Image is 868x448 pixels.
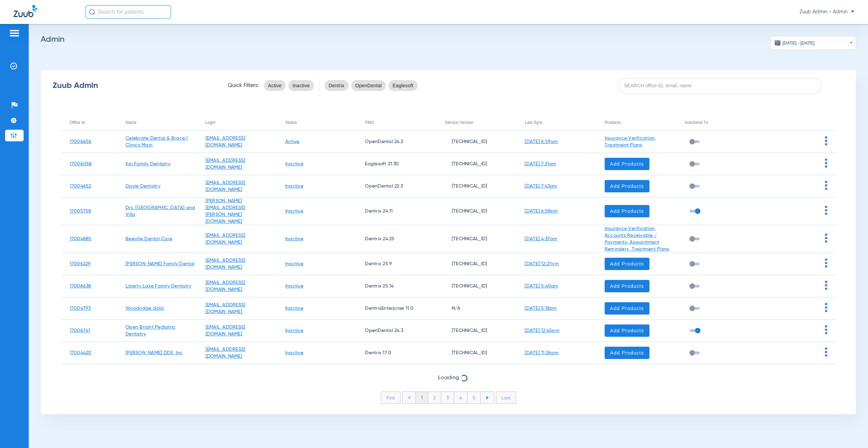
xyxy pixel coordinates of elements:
img: group-dot-blue.svg [825,303,827,312]
a: Inactive [285,328,303,333]
a: Liberty Lake Family Dentistry [126,284,191,289]
li: 5 [468,392,481,404]
a: [EMAIL_ADDRESS][DOMAIN_NAME] [206,258,246,270]
img: Zuub Logo [14,5,37,17]
button: Add Products [605,205,649,217]
span: OpenDental [355,82,382,89]
a: Inactive [285,209,303,214]
span: Add Products [610,260,644,267]
li: 2 [428,392,441,404]
button: Add Products [605,258,649,270]
a: Inactive [285,284,303,289]
div: AutoSend Tx [684,119,708,126]
div: AutoSend Tx [684,119,755,126]
div: Office Id [70,119,85,126]
a: 17006638 [70,284,91,289]
span: Eaglesoft [393,82,413,89]
div: Login [206,119,277,126]
div: PMS [365,119,436,126]
a: Inactive [285,236,303,241]
a: [PERSON_NAME] DDS, Inc [126,350,183,355]
img: group-dot-blue.svg [825,281,827,290]
td: [TECHNICAL_ID] [436,320,516,342]
a: Celebrate Dental & Brace | Clinics Main [126,136,188,148]
a: 17005758 [70,209,91,214]
a: [EMAIL_ADDRESS][DOMAIN_NAME] [206,180,246,192]
a: Insurance Verification, Accounts Receivable / Payments, Appointment Reminders, Treatment Plans [605,226,669,252]
a: [DATE] 12:45pm [525,328,560,333]
img: group-dot-blue.svg [825,258,827,268]
a: Davie Dentistry [126,184,160,189]
td: [TECHNICAL_ID] [436,197,516,225]
a: Kai Family Dentistry [126,162,170,166]
span: Add Products [610,208,644,215]
a: Woodridge data [126,306,164,311]
span: Add Products [610,183,644,190]
div: Last Sync [525,119,543,126]
a: [PERSON_NAME] Family Dental [126,261,195,266]
div: Name [126,119,197,126]
div: Login [206,119,215,126]
img: arrow-right-blue.svg [486,396,489,399]
span: Add Products [610,283,644,290]
img: group-dot-blue.svg [825,347,827,357]
div: Service Version [445,119,516,126]
td: Eaglesoft 21.30 [356,153,436,175]
td: [TECHNICAL_ID] [436,342,516,364]
div: Zuub Admin [53,82,216,89]
img: date.svg [774,39,781,46]
a: [PERSON_NAME][EMAIL_ADDRESS][PERSON_NAME][DOMAIN_NAME] [206,199,246,224]
a: Open Bright Pediatric Dentistry [126,325,175,336]
span: Add Products [610,305,644,312]
button: Add Products [605,158,649,170]
li: 4 [454,392,468,404]
img: group-dot-blue.svg [825,325,827,334]
li: 1 [416,392,428,404]
button: [DATE] - [DATE] [771,36,856,50]
td: [TECHNICAL_ID] [436,175,516,197]
td: OpenDental 24.2 [356,131,436,153]
span: Zuub Admin - Admin [800,9,854,15]
td: [TECHNICAL_ID] [436,275,516,297]
li: Last [496,392,516,404]
a: Inactive [285,350,303,355]
img: group-dot-blue.svg [825,158,827,168]
span: Inactive [292,82,310,89]
a: [DATE] 5:18pm [525,306,557,311]
a: [EMAIL_ADDRESS][DOMAIN_NAME] [206,347,246,359]
td: OpenDental 22.3 [356,175,436,197]
span: Add Products [610,327,644,334]
a: Inactive [285,306,303,311]
td: [TECHNICAL_ID] [436,153,516,175]
a: 17006229 [70,261,91,266]
img: group-dot-blue.svg [825,181,827,190]
a: Drs. [GEOGRAPHIC_DATA] and Villa [126,205,195,217]
td: Dentrix 24.25 [356,225,436,253]
div: Status [285,119,356,126]
td: [TECHNICAL_ID] [436,225,516,253]
div: Status [285,119,297,126]
a: Beeville Dental Care [126,236,172,241]
div: Office Id [70,119,117,126]
img: arrow-left-blue.svg [408,396,410,399]
input: SEARCH office ID, email, name [618,78,821,93]
a: [DATE] 12:27pm [525,261,559,266]
mat-chip-listbox: pms-filters [325,79,418,92]
div: Name [126,119,136,126]
img: group-dot-blue.svg [825,206,827,215]
a: [DATE] 7:43am [525,184,557,189]
a: [EMAIL_ADDRESS][DOMAIN_NAME] [206,233,246,245]
td: Dentrix 25.9 [356,253,436,275]
a: [DATE] 4:37am [525,236,557,241]
div: Chat Widget [834,415,868,448]
a: Inactive [285,184,303,189]
img: hamburger-icon [9,29,20,37]
a: Inactive [285,261,303,266]
span: Add Products [610,349,644,356]
a: 17004420 [70,350,92,355]
h2: Admin [41,36,856,43]
a: [DATE] 11:26am [525,350,558,355]
a: [EMAIL_ADDRESS][DOMAIN_NAME] [206,136,246,148]
a: [EMAIL_ADDRESS][DOMAIN_NAME] [206,158,246,170]
a: [EMAIL_ADDRESS][DOMAIN_NAME] [206,303,246,314]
